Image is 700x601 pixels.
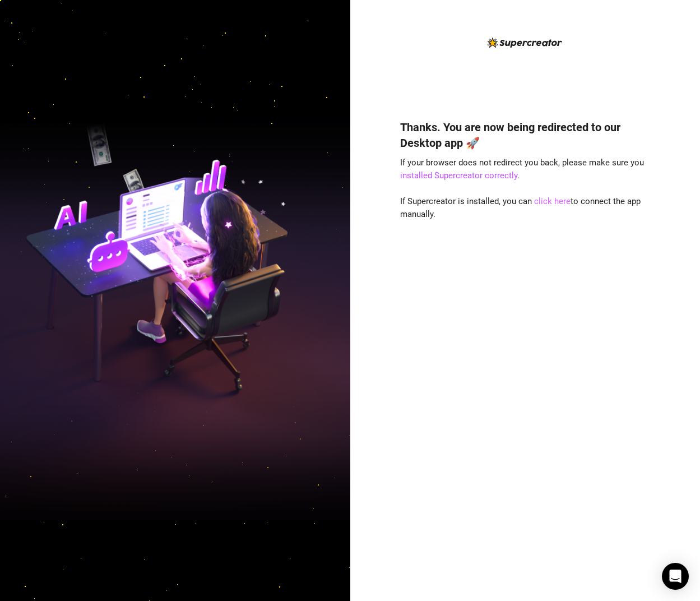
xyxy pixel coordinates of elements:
a: click here [534,196,571,206]
span: If Supercreator is installed, you can to connect the app manually. [400,196,641,220]
a: installed Supercreator correctly [400,170,517,181]
span: If your browser does not redirect you back, please make sure you . [400,158,644,181]
img: logo-BBDzfeDw.svg [488,38,562,48]
div: Open Intercom Messenger [662,563,689,590]
h4: Thanks. You are now being redirected to our Desktop app 🚀 [400,119,650,151]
